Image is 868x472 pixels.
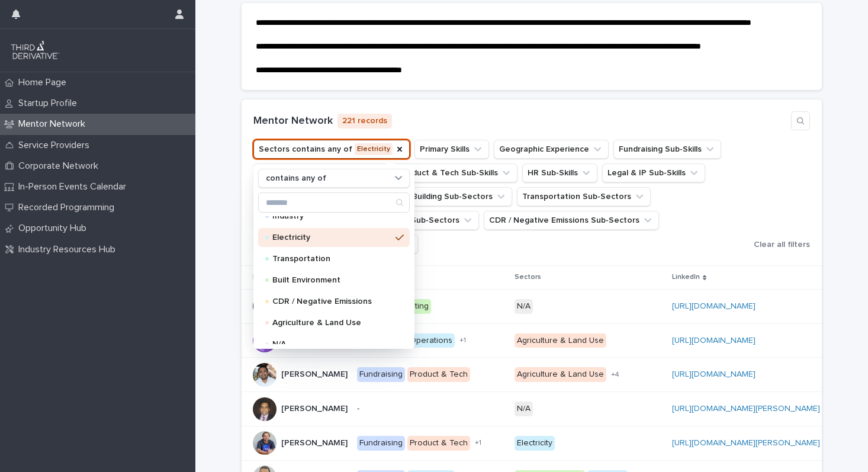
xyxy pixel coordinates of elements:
div: Fundraising [357,436,405,451]
button: Clear all filters [749,236,810,253]
p: CDR / Negative Emissions [272,297,391,306]
p: Home Page [14,77,76,88]
p: Industry Resources Hub [14,244,125,255]
p: Opportunity Hub [14,223,96,234]
p: 221 records [337,114,392,129]
p: Industry [272,212,391,220]
a: [URL][DOMAIN_NAME] [672,302,756,310]
p: Service Providers [14,140,99,151]
div: Search [258,192,410,213]
p: Startup Profile [14,98,86,109]
span: + 1 [475,439,481,447]
h1: Mentor Network [253,115,333,128]
span: + 1 [459,337,466,344]
button: HR Sub-Skills [522,163,597,182]
p: [PERSON_NAME] [281,402,350,414]
button: CDR / Negative Emissions Sub-Sectors [484,211,659,230]
p: [PERSON_NAME] [281,367,350,380]
button: Sales & Marketing Sub-Skills [253,163,388,182]
a: [URL][DOMAIN_NAME] [672,370,756,378]
span: + 4 [611,371,619,378]
tr: [PERSON_NAME][PERSON_NAME] FundraisingProduct & Tech+1Electricity[URL][DOMAIN_NAME][PERSON_NAME] [242,426,831,460]
p: contains any of [266,174,326,184]
p: In-Person Events Calendar [14,181,136,192]
a: [URL][DOMAIN_NAME][PERSON_NAME] [672,404,820,413]
button: Geographic Experience [494,140,609,159]
img: q0dI35fxT46jIlCv2fcp [9,38,61,62]
div: N/A [515,299,533,314]
tr: [PERSON_NAME][PERSON_NAME] -N/A[URL][DOMAIN_NAME][PERSON_NAME] [242,392,831,426]
div: Electricity [515,436,555,451]
button: Building Sub-Sectors [407,187,512,206]
p: Agriculture & Land Use [272,319,391,327]
div: Product & Tech [407,367,470,382]
p: - [357,404,505,414]
p: N/A [272,340,391,348]
a: [URL][DOMAIN_NAME][PERSON_NAME] [672,439,820,447]
p: LinkedIn [672,271,700,284]
div: Product & Tech [407,436,470,451]
div: Operations [407,333,455,348]
tr: [PERSON_NAME][PERSON_NAME] Sales & MarketingN/A[URL][DOMAIN_NAME] [242,289,831,323]
button: Fundraising Sub-Skills [613,140,721,159]
span: Clear all filters [754,240,810,249]
p: Electricity [272,233,391,242]
div: Agriculture & Land Use [515,367,606,382]
div: Fundraising [357,367,405,382]
button: Primary Skills [414,140,489,159]
button: Sectors [253,140,410,159]
button: Transportation Sub-Sectors [517,187,651,206]
button: Product & Tech Sub-Skills [393,163,517,182]
p: Abraham Cambridge [281,436,350,448]
tr: [PERSON_NAME][PERSON_NAME] FundraisingOperations+1Agriculture & Land Use[URL][DOMAIN_NAME] [242,323,831,358]
tr: [PERSON_NAME][PERSON_NAME] FundraisingProduct & TechAgriculture & Land Use+4[URL][DOMAIN_NAME] [242,358,831,392]
div: N/A [515,402,533,416]
p: Mentor Network [14,118,95,130]
p: Recorded Programming [14,202,124,213]
p: Transportation [272,255,391,263]
p: Corporate Network [14,160,108,172]
button: Industry Sub-Sectors [372,211,479,230]
a: [URL][DOMAIN_NAME] [672,336,756,345]
div: Agriculture & Land Use [515,333,606,348]
p: Built Environment [272,276,391,284]
p: Sectors [515,271,541,284]
button: Legal & IP Sub-Skills [602,163,705,182]
input: Search [259,193,409,212]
